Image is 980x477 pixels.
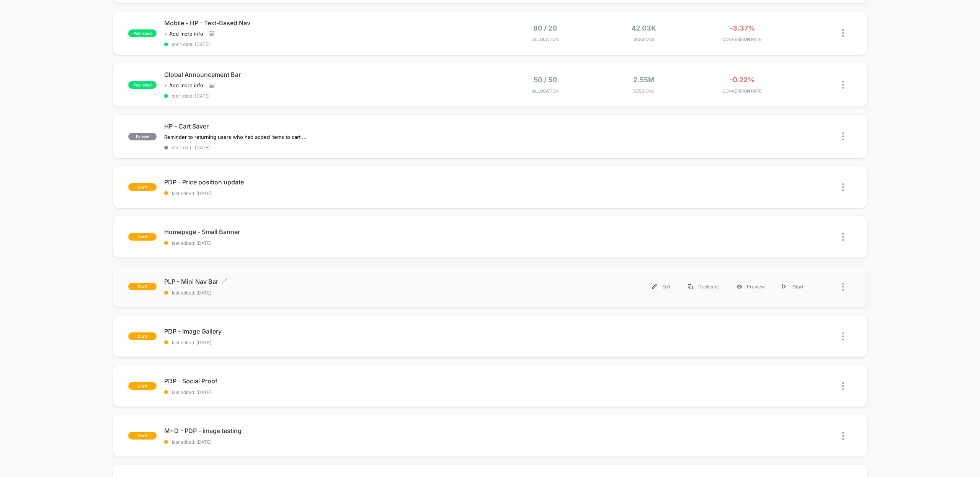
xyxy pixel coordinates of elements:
[533,24,557,32] span: 80 / 20
[782,284,786,289] img: menu
[164,190,490,196] span: last edited: [DATE]
[164,340,490,345] span: last edited: [DATE]
[164,377,490,385] span: PDP - Social Proof
[534,76,557,84] span: 50 / 50
[128,332,157,340] span: draft
[532,88,559,94] span: Allocation
[164,122,490,130] span: HP - Cart Saver
[596,88,691,94] span: Sessions
[164,93,490,99] span: start date: [DATE]
[164,240,490,246] span: last edited: [DATE]
[633,76,655,84] span: 2.55M
[164,278,490,285] span: PLP - Mini Nav Bar
[679,278,728,295] div: Duplicate
[695,37,789,42] span: CONVERSION RATE
[643,278,679,295] div: Edit
[164,389,490,395] span: last edited: [DATE]
[164,145,490,150] span: start date: [DATE]
[164,290,490,296] span: last edited: [DATE]
[842,283,844,291] img: close
[695,88,789,94] span: CONVERSION RATE
[728,278,774,295] div: Preview
[842,183,844,191] img: close
[164,228,490,236] span: Homepage - Small Banner
[730,76,755,84] span: -0.22%
[842,132,844,140] img: close
[128,382,157,390] span: draft
[532,37,559,42] span: Allocation
[842,81,844,89] img: close
[164,19,490,27] span: Mobile - HP - Text-Based Nav
[842,233,844,241] img: close
[164,41,490,47] span: start date: [DATE]
[596,37,691,42] span: Sessions
[164,327,490,335] span: PDP - Image Gallery
[688,284,693,289] img: menu
[842,332,844,340] img: close
[128,81,157,89] span: published
[164,439,490,445] span: last edited: [DATE]
[164,134,306,140] span: Reminder to returning users who had added items to cart that we saved their cart and they can cli...
[164,427,490,435] span: M+D - PDP - image testing
[164,31,203,37] span: + Add more info
[842,29,844,37] img: close
[774,278,812,295] div: Start
[730,24,755,32] span: -3.37%
[128,133,157,140] span: paused
[631,24,656,32] span: 42.03k
[128,29,157,37] span: published
[842,432,844,440] img: close
[164,82,203,88] span: + Add more info
[842,382,844,390] img: close
[128,432,157,440] span: draft
[128,283,157,290] span: draft
[128,233,157,241] span: draft
[652,284,657,289] img: menu
[164,178,490,186] span: PDP - Price position update
[164,71,490,78] span: Global Announcement Bar
[128,183,157,191] span: draft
